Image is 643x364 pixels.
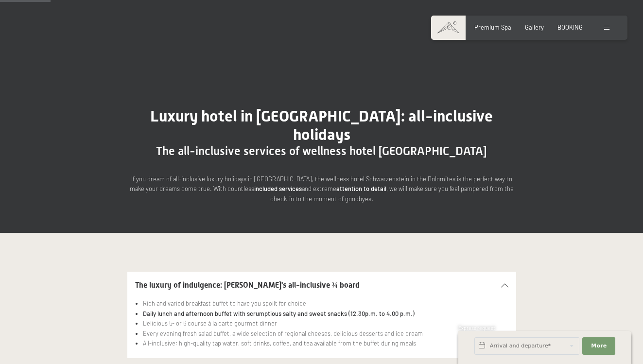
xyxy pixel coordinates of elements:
strong: included services [254,185,302,192]
li: Delicious 5- or 6 course à la carte gourmet dinner [143,318,508,328]
a: Gallery [525,23,544,31]
li: Every evening fresh salad buffet, a wide selection of regional cheeses, delicious desserts and ic... [143,329,508,338]
span: Luxury hotel in [GEOGRAPHIC_DATA]: all-inclusive holidays [150,107,493,144]
p: If you dream of all-inclusive luxury holidays in [GEOGRAPHIC_DATA], the wellness hotel Schwarzens... [127,174,516,204]
span: Express request [458,325,495,331]
a: BOOKING [557,23,583,31]
strong: attention to detail [336,185,386,192]
li: All-inclusive: high-quality tap water, soft drinks, coffee, and tea available from the buffet dur... [143,338,508,348]
li: Rich and varied breakfast buffet to have you spoilt for choice [143,298,508,308]
button: More [582,337,615,355]
span: The luxury of indulgence: [PERSON_NAME]'s all-inclusive ¾ board [135,280,360,290]
a: Premium Spa [474,23,511,31]
span: More [591,342,607,350]
span: The all-inclusive services of wellness hotel [GEOGRAPHIC_DATA] [156,144,487,158]
strong: Daily lunch and afternoon buffet with scrumptious salty and sweet snacks (12.30p.m. to 4.00 p.m.) [143,310,415,317]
